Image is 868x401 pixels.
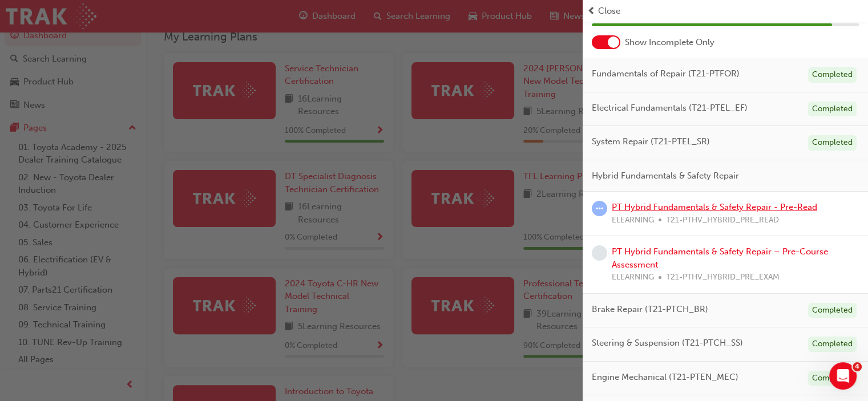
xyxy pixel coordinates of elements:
span: Engine Mechanical (T21-PTEN_MEC) [592,371,738,384]
span: learningRecordVerb_ATTEMPT-icon [592,201,607,216]
span: Fundamentals of Repair (T21-PTFOR) [592,67,740,80]
div: Completed [808,337,857,352]
span: 4 [853,362,862,371]
span: Brake Repair (T21-PTCH_BR) [592,303,708,316]
span: System Repair (T21-PTEL_SR) [592,135,710,148]
span: Show Incomplete Only [625,36,714,49]
div: Completed [808,135,857,151]
div: Completed [808,303,857,318]
span: Steering & Suspension (T21-PTCH_SS) [592,337,743,350]
a: PT Hybrid Fundamentals & Safety Repair – Pre-Course Assessment [612,246,828,270]
span: ELEARNING [612,271,654,284]
span: learningRecordVerb_NONE-icon [592,245,607,261]
span: Electrical Fundamentals (T21-PTEL_EF) [592,102,748,115]
button: prev-iconClose [587,5,863,18]
iframe: Intercom live chat [829,362,857,390]
span: Close [598,5,620,18]
div: Completed [808,371,857,386]
div: Completed [808,102,857,117]
span: Hybrid Fundamentals & Safety Repair [592,169,739,183]
span: T21-PTHV_HYBRID_PRE_EXAM [666,271,780,284]
div: Completed [808,67,857,83]
a: PT Hybrid Fundamentals & Safety Repair - Pre-Read [612,202,817,212]
span: T21-PTHV_HYBRID_PRE_READ [666,214,779,227]
span: ELEARNING [612,214,654,227]
span: prev-icon [587,5,596,18]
